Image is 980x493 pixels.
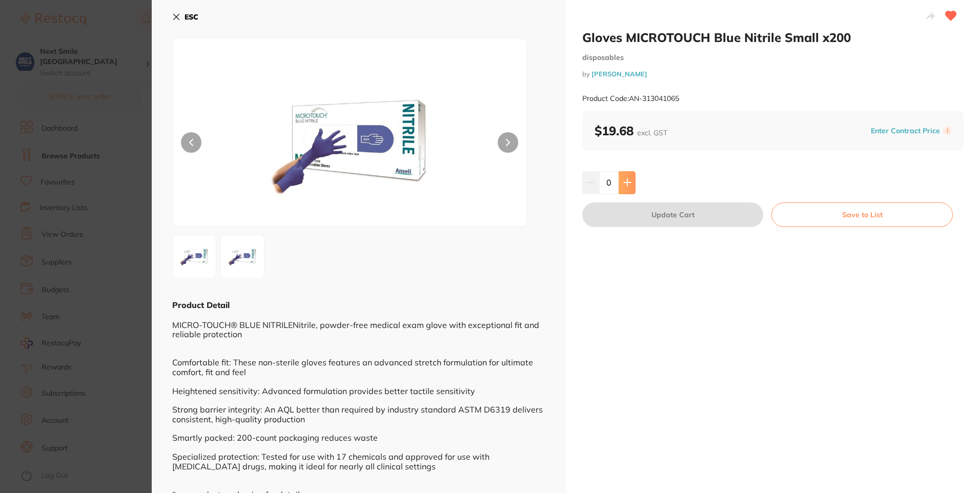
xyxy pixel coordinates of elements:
[943,127,951,135] label: i
[176,238,213,275] img: MTA2NS5qcGc
[582,202,763,227] button: Update Cart
[582,70,964,78] small: by
[595,123,667,138] b: $19.68
[868,126,943,136] button: Enter Contract Price
[172,300,230,310] b: Product Detail
[582,30,964,45] h2: Gloves MICROTOUCH Blue Nitrile Small x200
[185,12,198,22] b: ESC
[582,94,679,103] small: Product Code: AN-313041065
[637,128,667,137] span: excl. GST
[224,238,261,275] img: MTA2NV8yLmpwZw
[243,64,456,226] img: MTA2NS5qcGc
[582,53,964,62] small: disposables
[591,70,647,78] a: [PERSON_NAME]
[172,8,198,26] button: ESC
[771,202,953,227] button: Save to List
